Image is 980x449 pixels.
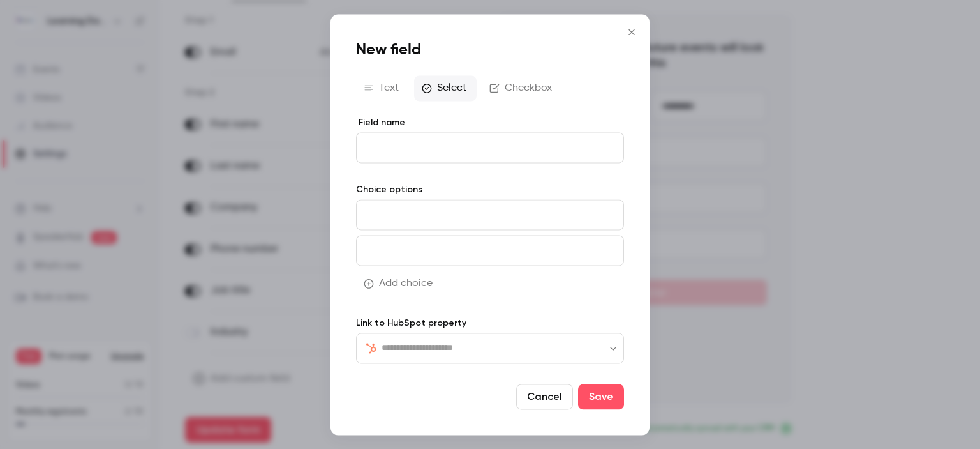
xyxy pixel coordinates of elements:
button: Cancel [516,384,573,409]
button: Select [414,75,477,101]
label: Field name [356,116,624,129]
button: Checkbox [482,75,562,101]
img: logo_orange.svg [20,20,31,31]
div: Domaine: [DOMAIN_NAME] [33,33,144,43]
button: Text [356,75,409,101]
img: tab_domain_overview_orange.svg [52,74,62,84]
div: v 4.0.25 [36,20,63,31]
label: Link to HubSpot property [356,317,624,330]
button: Add choice [356,271,443,296]
img: tab_keywords_by_traffic_grey.svg [145,74,155,84]
div: Mots-clés [159,75,195,84]
img: website_grey.svg [20,33,31,43]
label: Choice options [356,183,624,196]
button: Save [578,384,624,409]
div: Domaine [66,75,98,84]
button: Close [619,19,644,45]
button: Open [607,342,620,355]
h1: New field [356,40,624,60]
